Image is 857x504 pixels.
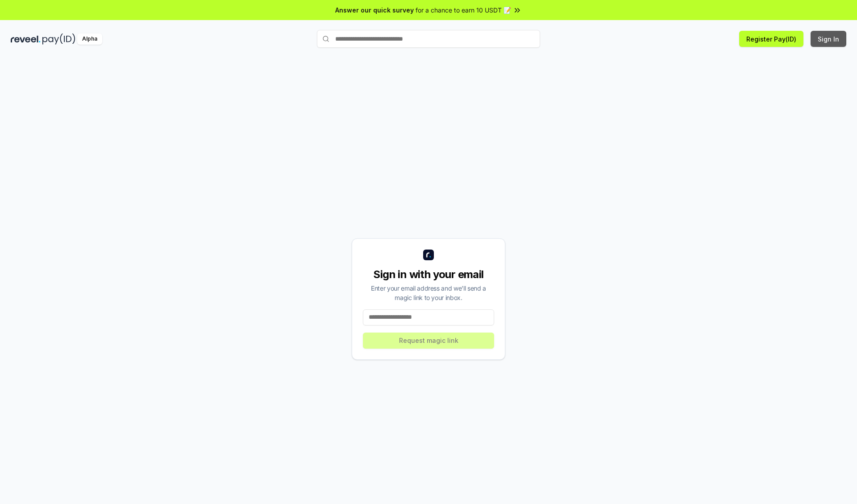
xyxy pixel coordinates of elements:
[77,33,102,45] div: Alpha
[11,33,41,45] img: reveel_dark
[363,283,494,302] div: Enter your email address and we’ll send a magic link to your inbox.
[363,267,494,282] div: Sign in with your email
[739,31,803,47] button: Register Pay(ID)
[416,5,511,15] span: for a chance to earn 10 USDT 📝
[335,5,414,15] span: Answer our quick survey
[811,31,846,47] button: Sign In
[42,33,75,45] img: pay_id
[423,250,434,260] img: logo_small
